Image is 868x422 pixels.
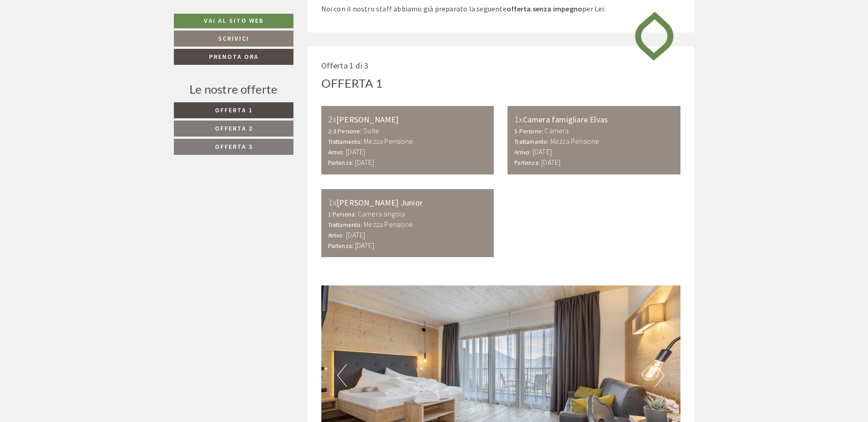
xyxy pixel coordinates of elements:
small: Partenza: [328,159,354,167]
a: Scrivici [174,31,293,47]
b: Camera [544,126,569,135]
small: 07:25 [222,45,345,51]
img: image [628,4,680,69]
b: Camera singola [358,209,405,218]
small: 5 Persone: [514,127,543,135]
button: Next [655,364,664,387]
b: Suite [363,126,379,135]
div: Buon giorno, come possiamo aiutarla? [217,25,352,53]
div: [PERSON_NAME] Junior [328,196,487,209]
b: 2x [328,113,336,125]
small: Partenza: [328,242,354,250]
small: Trattamento: [328,221,362,229]
b: 1x [328,196,336,208]
button: Invia [314,241,360,257]
span: Offerta 1 [215,106,253,114]
a: Prenota ora [174,49,293,65]
strong: offerta senza impegno [507,4,582,13]
b: Mezza Pensione [364,137,413,146]
b: [DATE] [346,230,365,239]
small: Partenza: [514,159,540,167]
b: [DATE] [355,241,374,250]
small: Arrivo: [514,148,531,156]
b: [DATE] [541,158,560,167]
b: [DATE] [533,147,552,156]
small: Arrivo: [328,148,345,156]
button: Previous [337,364,347,387]
div: Le nostre offerte [174,81,293,98]
div: Offerta 1 [321,75,383,92]
b: Mezza Pensione [550,137,600,146]
small: Arrivo: [328,232,345,239]
span: Offerta 1 di 3 [321,60,369,71]
small: 1 Persona: [328,211,356,218]
b: [DATE] [346,147,365,156]
div: Camera famigliare Elvas [514,113,674,126]
small: Trattamento: [328,138,362,146]
b: Mezza Pensione [364,220,413,229]
span: Offerta 2 [215,124,253,132]
span: Offerta 3 [215,142,253,151]
div: Lei [222,27,345,34]
div: [PERSON_NAME] [328,113,487,126]
small: 2-3 Persone: [328,127,362,135]
a: Vai al sito web [174,14,293,28]
b: [DATE] [355,158,374,167]
div: martedì [159,7,200,23]
small: Trattamento: [514,138,549,146]
b: 1x [514,113,523,125]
